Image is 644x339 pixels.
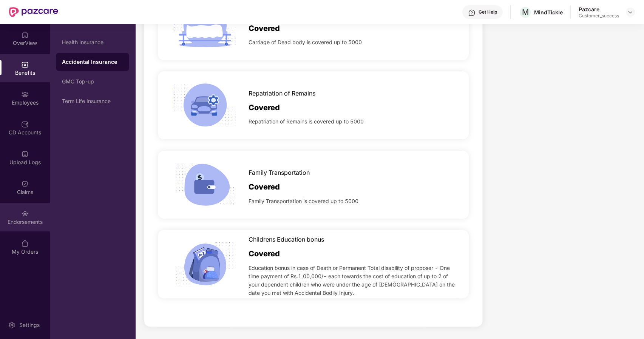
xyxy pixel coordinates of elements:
span: Carriage of Dead body is covered up to 5000 [249,38,362,46]
span: Covered [249,181,280,193]
div: Settings [17,321,42,328]
span: Education bonus in case of Death or Permanent Total disability of proposer - One time payment of ... [249,264,456,297]
span: M [522,8,529,17]
img: svg+xml;base64,PHN2ZyBpZD0iRW5kb3JzZW1lbnRzIiB4bWxucz0iaHR0cDovL3d3dy53My5vcmcvMjAwMC9zdmciIHdpZH... [21,210,29,217]
img: icon [171,71,239,139]
span: Family Transportation [249,168,310,177]
div: Customer_success [579,13,619,19]
img: svg+xml;base64,PHN2ZyBpZD0iQmVuZWZpdHMiIHhtbG5zPSJodHRwOi8vd3d3LnczLm9yZy8yMDAwL3N2ZyIgd2lkdGg9Ij... [21,60,29,68]
span: Repatriation of Remains [249,89,315,98]
div: Accidental Insurance [62,58,123,66]
span: Family Transportation is covered up to 5000 [249,197,358,205]
img: icon [171,230,239,298]
img: svg+xml;base64,PHN2ZyBpZD0iRW1wbG95ZWVzIiB4bWxucz0iaHR0cDovL3d3dy53My5vcmcvMjAwMC9zdmciIHdpZHRoPS... [21,90,29,98]
img: New Pazcare Logo [9,7,58,17]
img: svg+xml;base64,PHN2ZyBpZD0iVXBsb2FkX0xvZ3MiIGRhdGEtbmFtZT0iVXBsb2FkIExvZ3MiIHhtbG5zPSJodHRwOi8vd3... [21,150,29,157]
img: svg+xml;base64,PHN2ZyBpZD0iSG9tZSIgeG1sbnM9Imh0dHA6Ly93d3cudzMub3JnLzIwMDAvc3ZnIiB3aWR0aD0iMjAiIG... [21,31,29,38]
span: Covered [249,248,280,260]
div: Term Life Insurance [62,98,123,104]
div: MindTickle [534,9,563,16]
span: Childrens Education bonus [249,235,324,244]
img: svg+xml;base64,PHN2ZyBpZD0iSGVscC0zMngzMiIgeG1sbnM9Imh0dHA6Ly93d3cudzMub3JnLzIwMDAvc3ZnIiB3aWR0aD... [468,9,476,17]
span: Covered [249,102,280,114]
img: svg+xml;base64,PHN2ZyBpZD0iQ2xhaW0iIHhtbG5zPSJodHRwOi8vd3d3LnczLm9yZy8yMDAwL3N2ZyIgd2lkdGg9IjIwIi... [21,180,29,187]
span: Repatriation of Remains is covered up to 5000 [249,117,364,126]
img: icon [171,151,239,219]
span: Covered [249,23,280,34]
div: Pazcare [579,6,619,13]
div: GMC Top-up [62,79,123,85]
img: svg+xml;base64,PHN2ZyBpZD0iQ0RfQWNjb3VudHMiIGRhdGEtbmFtZT0iQ0QgQWNjb3VudHMiIHhtbG5zPSJodHRwOi8vd3... [21,120,29,128]
img: svg+xml;base64,PHN2ZyBpZD0iTXlfT3JkZXJzIiBkYXRhLW5hbWU9Ik15IE9yZGVycyIgeG1sbnM9Imh0dHA6Ly93d3cudz... [21,239,29,247]
div: Health Insurance [62,39,123,45]
img: svg+xml;base64,PHN2ZyBpZD0iRHJvcGRvd24tMzJ4MzIiIHhtbG5zPSJodHRwOi8vd3d3LnczLm9yZy8yMDAwL3N2ZyIgd2... [627,9,633,15]
img: svg+xml;base64,PHN2ZyBpZD0iU2V0dGluZy0yMHgyMCIgeG1sbnM9Imh0dHA6Ly93d3cudzMub3JnLzIwMDAvc3ZnIiB3aW... [8,321,15,328]
div: Get Help [479,9,497,15]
